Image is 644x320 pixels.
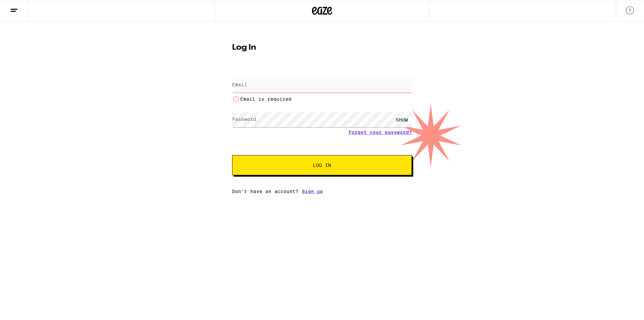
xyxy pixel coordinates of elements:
h1: Log In [232,44,412,52]
input: Scanning by Zero Phishing [232,78,412,93]
span: Help [15,5,29,11]
button: Log In [232,155,412,175]
label: Password [232,117,256,122]
div: Don't have an account? [232,189,412,194]
a: Forgot your password? [348,130,412,135]
li: Email is required [232,95,412,103]
div: SHOW [392,112,412,127]
label: Email [232,82,247,87]
span: Log In [313,163,331,168]
a: Sign up [302,189,323,194]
